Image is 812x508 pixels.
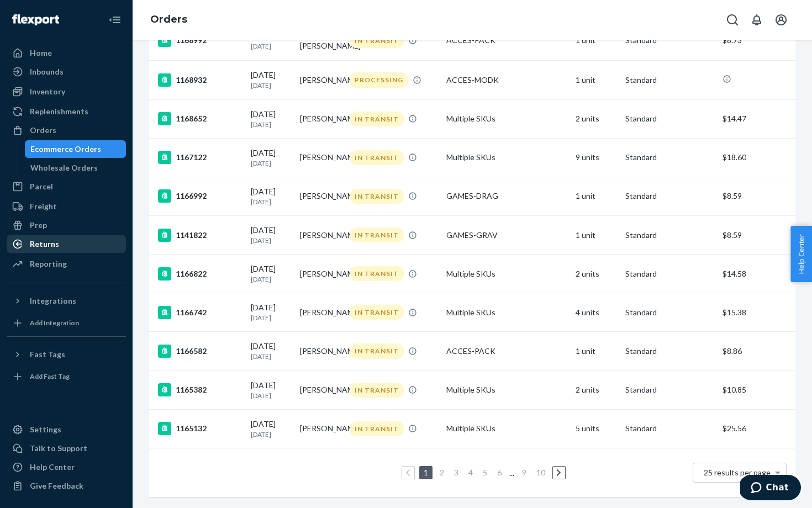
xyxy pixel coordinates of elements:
[7,44,126,62] a: Home
[571,138,621,177] td: 9 units
[30,106,88,117] div: Replenishments
[446,230,567,241] div: GAMES-GRAV
[30,162,98,173] div: Wholesale Orders
[251,158,292,168] p: [DATE]
[770,9,792,31] button: Open account menu
[625,346,714,357] p: Standard
[421,468,430,477] a: Page 1 is your current page
[7,458,126,476] a: Help Center
[350,343,404,358] div: IN TRANSIT
[571,61,621,99] td: 1 unit
[30,295,76,306] div: Integrations
[7,103,126,120] a: Replenishments
[30,201,57,212] div: Freight
[30,424,61,435] div: Settings
[296,99,345,138] td: [PERSON_NAME]
[721,9,744,31] button: Open Search Box
[251,274,292,284] p: [DATE]
[625,384,714,395] p: Standard
[718,216,795,255] td: $8.59
[251,186,292,207] div: [DATE]
[251,352,292,361] p: [DATE]
[251,225,292,245] div: [DATE]
[158,345,242,358] div: 1166582
[30,66,64,77] div: Inbounds
[30,372,70,381] div: Add Fast Tag
[251,302,292,322] div: [DATE]
[30,181,53,192] div: Parcel
[625,230,714,241] p: Standard
[625,75,714,86] p: Standard
[251,263,292,284] div: [DATE]
[158,306,242,319] div: 1166742
[481,468,489,477] a: Page 5
[104,9,126,31] button: Close Navigation
[571,20,621,61] td: 1 unit
[7,83,126,100] a: Inventory
[7,198,126,215] a: Freight
[251,341,292,361] div: [DATE]
[704,468,771,477] span: 25 results per page
[571,177,621,215] td: 1 unit
[251,109,292,129] div: [DATE]
[158,151,242,164] div: 1167122
[446,75,567,86] div: ACCES-MODK
[446,35,567,46] div: ACCES-PACK
[251,30,292,51] div: [DATE]
[718,177,795,215] td: $8.59
[350,72,408,87] div: PROCESSING
[296,409,345,448] td: [PERSON_NAME]
[251,313,292,322] p: [DATE]
[7,314,126,332] a: Add Integration
[718,138,795,177] td: $18.60
[30,86,65,97] div: Inventory
[571,99,621,138] td: 2 units
[158,73,242,87] div: 1168932
[571,293,621,332] td: 4 units
[520,468,529,477] a: Page 9
[251,197,292,207] p: [DATE]
[158,34,242,47] div: 1168992
[790,226,812,282] span: Help Center
[746,9,768,31] button: Open notifications
[296,61,345,99] td: [PERSON_NAME]
[7,121,126,139] a: Orders
[25,159,126,177] a: Wholesale Orders
[466,468,475,477] a: Page 4
[158,267,242,281] div: 1166822
[30,239,59,250] div: Returns
[158,189,242,203] div: 1166992
[7,178,126,195] a: Parcel
[718,20,795,61] td: $8.73
[7,346,126,363] button: Fast Tags
[350,112,404,126] div: IN TRANSIT
[251,236,292,245] p: [DATE]
[296,293,345,332] td: [PERSON_NAME]
[350,150,404,165] div: IN TRANSIT
[30,462,75,473] div: Help Center
[718,255,795,293] td: $14.58
[718,332,795,371] td: $8.86
[625,35,714,46] p: Standard
[740,475,801,502] iframe: Opens a widget where you can chat to one of our agents
[446,346,567,357] div: ACCES-PACK
[25,140,126,158] a: Ecommerce Orders
[718,409,795,448] td: $25.56
[251,419,292,439] div: [DATE]
[442,138,571,177] td: Multiple SKUs
[251,430,292,439] p: [DATE]
[718,371,795,409] td: $10.85
[251,81,292,90] p: [DATE]
[625,152,714,163] p: Standard
[350,266,404,281] div: IN TRANSIT
[251,120,292,129] p: [DATE]
[437,468,446,477] a: Page 2
[158,383,242,396] div: 1165382
[158,229,242,242] div: 1141822
[12,14,59,25] img: Flexport logo
[251,41,292,51] p: [DATE]
[7,235,126,253] a: Returns
[509,466,515,479] li: ...
[150,13,187,25] a: Orders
